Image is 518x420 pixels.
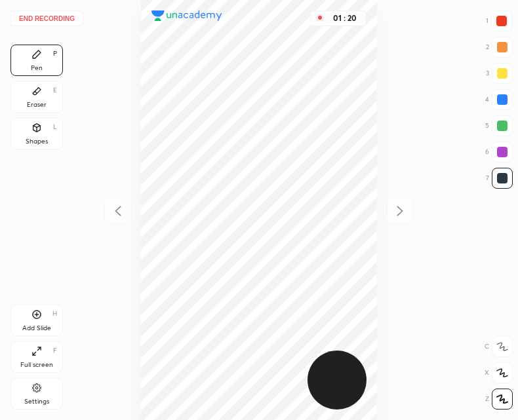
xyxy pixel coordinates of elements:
div: Eraser [27,102,47,108]
div: 2 [486,37,513,58]
div: 6 [485,142,513,162]
div: C [485,336,513,357]
div: P [53,50,57,57]
div: L [53,124,57,130]
div: F [53,347,57,354]
button: End recording [10,10,83,26]
div: 01 : 20 [329,14,361,23]
div: E [53,87,57,94]
div: 7 [486,168,513,189]
img: logo.38c385cc.svg [151,10,222,21]
div: Pen [31,65,43,71]
div: H [52,311,57,317]
div: 4 [485,89,513,110]
div: 1 [486,10,512,31]
div: Settings [24,398,49,405]
div: 3 [486,63,513,84]
div: X [485,362,513,383]
div: Shapes [26,138,48,145]
div: Full screen [20,362,53,368]
div: Z [485,389,513,410]
div: Add Slide [22,325,51,332]
div: 5 [485,115,513,136]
